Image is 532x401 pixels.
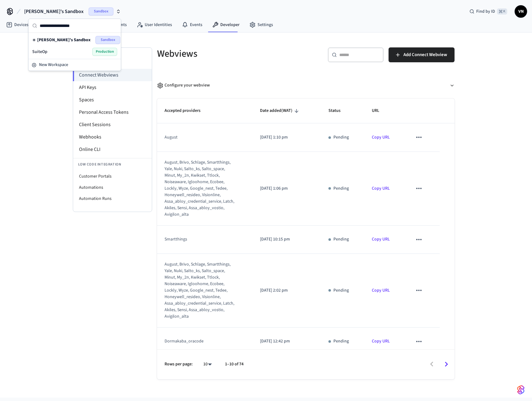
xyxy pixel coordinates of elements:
[165,134,237,141] div: august
[372,338,390,344] a: Copy URL
[497,8,507,15] span: ⌘ K
[177,19,207,30] a: Events
[95,36,120,44] span: Sandbox
[372,185,390,192] a: Copy URL
[73,94,152,106] li: Spaces
[333,287,349,294] p: Pending
[37,37,90,43] span: [PERSON_NAME]'s Sandbox
[157,82,210,89] div: Configure your webview
[73,69,152,81] li: Connect Webviews
[372,106,387,116] span: URL
[515,5,527,18] button: VN
[165,106,209,116] span: Accepted providers
[29,33,121,59] div: Suggestions
[89,7,113,15] span: Sandbox
[24,8,84,15] span: [PERSON_NAME]'s Sandbox
[73,106,152,118] li: Personal Access Tokens
[73,182,152,193] li: Automations
[260,106,301,116] span: Date added(WAT)
[73,131,152,143] li: Webhooks
[333,338,349,345] p: Pending
[39,62,68,68] span: New Workspace
[165,236,237,243] div: smartthings
[157,47,302,60] h5: Webviews
[389,47,455,62] button: Add Connect Webview
[439,357,454,372] button: Go to next page
[165,361,193,368] p: Rows per page:
[260,338,314,345] p: [DATE] 12:42 pm
[260,185,314,192] p: [DATE] 1:06 pm
[29,60,120,70] button: New Workspace
[200,360,215,369] div: 10
[260,236,314,243] p: [DATE] 10:15 pm
[476,8,495,15] span: Find by ID
[32,49,47,55] span: SuiteOp
[1,19,33,30] a: Devices
[73,143,152,156] li: Online CLI
[73,158,152,171] li: Low Code Integration
[260,134,314,141] p: [DATE] 1:10 pm
[165,159,237,218] div: august, brivo, schlage, smartthings, yale, nuki, salto_ks, salto_space, minut, my_2n, kwikset, tt...
[132,19,177,30] a: User Identities
[372,236,390,242] a: Copy URL
[464,6,512,17] div: Find by ID⌘ K
[73,171,152,182] li: Customer Portals
[225,361,244,368] p: 1–10 of 74
[333,134,349,141] p: Pending
[92,48,117,56] span: Production
[333,185,349,192] p: Pending
[328,106,349,116] span: Status
[165,338,237,345] div: dormakaba_oracode
[73,81,152,94] li: API Keys
[260,287,314,294] p: [DATE] 2:02 pm
[515,6,526,17] span: VN
[165,261,237,320] div: august, brivo, schlage, smartthings, yale, nuki, salto_ks, salto_space, minut, my_2n, kwikset, tt...
[333,236,349,243] p: Pending
[517,385,525,395] img: SeamLogoGradient.69752ec5.svg
[372,134,390,140] a: Copy URL
[403,51,447,59] span: Add Connect Webview
[244,19,278,30] a: Settings
[207,19,244,30] a: Developer
[157,77,455,94] button: Configure your webview
[372,287,390,293] a: Copy URL
[73,193,152,204] li: Automation Runs
[73,118,152,131] li: Client Sessions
